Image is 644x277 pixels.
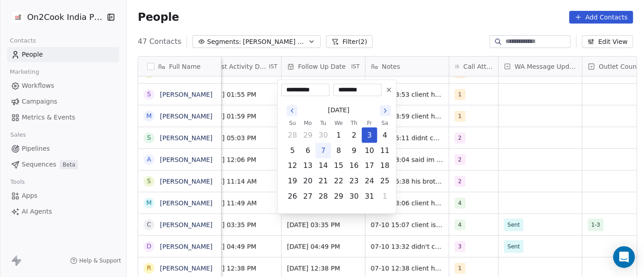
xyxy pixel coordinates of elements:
[378,190,392,204] button: Saturday, November 1st, 2025
[285,190,300,204] button: Sunday, October 26th, 2025
[316,190,331,204] button: Tuesday, October 28th, 2025
[328,105,349,115] span: [DATE]
[332,143,346,158] button: Wednesday, October 8th, 2025
[362,190,377,204] button: Friday, October 31st, 2025
[287,105,298,116] button: Go to the Previous Month
[301,174,315,189] button: Monday, October 20th, 2025
[347,159,361,173] button: Thursday, October 16th, 2025
[362,143,377,158] button: Friday, October 10th, 2025
[285,119,393,205] table: October 2025
[300,119,316,128] th: Monday
[332,190,346,204] button: Wednesday, October 29th, 2025
[332,128,346,143] button: Wednesday, October 1st, 2025
[316,143,331,158] button: Today, Tuesday, October 7th, 2025
[380,105,391,116] button: Go to the Next Month
[316,159,331,173] button: Tuesday, October 14th, 2025
[347,190,361,204] button: Thursday, October 30th, 2025
[301,159,315,173] button: Monday, October 13th, 2025
[362,119,377,128] th: Friday
[285,143,300,158] button: Sunday, October 5th, 2025
[285,128,300,143] button: Sunday, September 28th, 2025
[301,143,315,158] button: Monday, October 6th, 2025
[285,119,300,128] th: Sunday
[377,119,393,128] th: Saturday
[285,174,300,189] button: Sunday, October 19th, 2025
[301,190,315,204] button: Monday, October 27th, 2025
[331,119,346,128] th: Wednesday
[347,128,361,143] button: Thursday, October 2nd, 2025
[362,159,377,173] button: Friday, October 17th, 2025
[316,128,331,143] button: Tuesday, September 30th, 2025
[346,119,362,128] th: Thursday
[332,174,346,189] button: Wednesday, October 22nd, 2025
[378,143,392,158] button: Saturday, October 11th, 2025
[362,128,377,143] button: Friday, October 3rd, 2025, selected
[332,159,346,173] button: Wednesday, October 15th, 2025
[378,128,392,143] button: Saturday, October 4th, 2025
[347,143,361,158] button: Thursday, October 9th, 2025
[316,174,331,189] button: Tuesday, October 21st, 2025
[285,159,300,173] button: Sunday, October 12th, 2025
[378,174,392,189] button: Saturday, October 25th, 2025
[316,119,331,128] th: Tuesday
[362,174,377,189] button: Friday, October 24th, 2025
[301,128,315,143] button: Monday, September 29th, 2025
[347,174,361,189] button: Thursday, October 23rd, 2025
[378,159,392,173] button: Saturday, October 18th, 2025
